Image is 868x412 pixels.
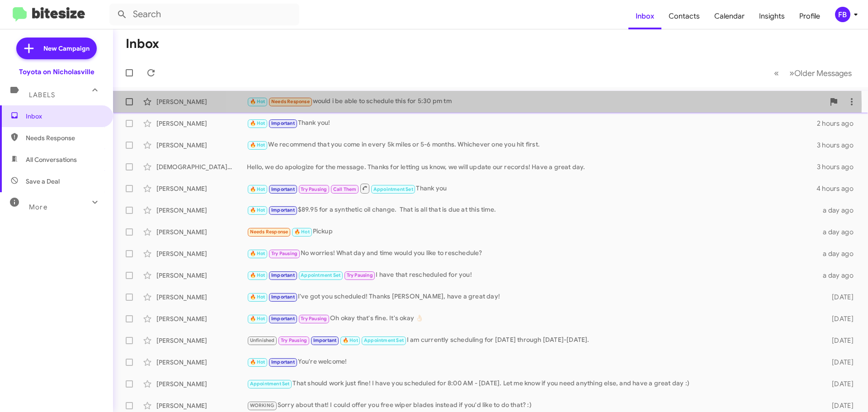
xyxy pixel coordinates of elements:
[16,38,97,59] a: New Campaign
[247,248,817,259] div: No worries! What day and time would you like to reschedule?
[827,7,858,22] button: FB
[817,206,861,215] div: a day ago
[817,227,861,237] div: a day ago
[26,177,60,186] span: Save a Deal
[817,314,861,323] div: [DATE]
[156,379,247,388] div: [PERSON_NAME]
[26,112,103,121] span: Inbox
[26,155,77,164] span: All Conversations
[769,64,784,82] button: Previous
[156,271,247,280] div: [PERSON_NAME]
[250,316,265,322] span: 🔥 Hot
[250,99,265,104] span: 🔥 Hot
[156,141,247,150] div: [PERSON_NAME]
[343,337,358,343] span: 🔥 Hot
[794,68,852,78] span: Older Messages
[247,183,816,194] div: Thank you
[271,99,310,104] span: Needs Response
[271,359,295,365] span: Important
[271,316,295,322] span: Important
[817,293,861,302] div: [DATE]
[817,162,861,171] div: 3 hours ago
[271,294,295,300] span: Important
[628,3,661,29] a: Inbox
[789,67,794,79] span: »
[247,140,817,150] div: We recommend that you come in every 5k miles or 5-6 months. Whichever one you hit first.
[156,249,247,258] div: [PERSON_NAME]
[364,337,404,343] span: Appointment Set
[817,249,861,258] div: a day ago
[271,251,297,256] span: Try Pausing
[271,186,295,192] span: Important
[26,133,103,142] span: Needs Response
[281,337,307,343] span: Try Pausing
[43,44,90,53] span: New Campaign
[247,335,817,346] div: I am currently scheduling for [DATE] through [DATE]-[DATE].
[156,227,247,237] div: [PERSON_NAME]
[817,271,861,280] div: a day ago
[29,203,47,211] span: More
[250,251,265,256] span: 🔥 Hot
[156,401,247,410] div: [PERSON_NAME]
[661,3,707,29] a: Contacts
[250,337,275,343] span: Unfinished
[752,3,792,29] a: Insights
[817,336,861,345] div: [DATE]
[333,186,357,192] span: Call Them
[250,403,274,408] span: WORKING
[784,64,857,82] button: Next
[792,3,827,29] a: Profile
[247,96,825,107] div: would i be able to schedule this for 5:30 pm tm
[29,91,55,99] span: Labels
[247,118,817,128] div: Thank you!
[156,206,247,215] div: [PERSON_NAME]
[313,337,337,343] span: Important
[156,119,247,128] div: [PERSON_NAME]
[250,229,288,235] span: Needs Response
[774,67,779,79] span: «
[250,359,265,365] span: 🔥 Hot
[250,207,265,213] span: 🔥 Hot
[250,142,265,148] span: 🔥 Hot
[156,293,247,302] div: [PERSON_NAME]
[250,381,290,387] span: Appointment Set
[156,314,247,323] div: [PERSON_NAME]
[247,292,817,302] div: I've got you scheduled! Thanks [PERSON_NAME], have a great day!
[247,162,817,171] div: Hello, we do apologize for the message. Thanks for letting us know, we will update our records! H...
[271,272,295,278] span: Important
[250,294,265,300] span: 🔥 Hot
[247,357,817,367] div: You're welcome!
[835,7,850,22] div: FB
[247,205,817,215] div: $89.95 for a synthetic oil change. That is all that is due at this time.
[250,272,265,278] span: 🔥 Hot
[294,229,310,235] span: 🔥 Hot
[817,379,861,388] div: [DATE]
[707,3,752,29] a: Calendar
[109,4,299,25] input: Search
[156,162,247,171] div: [DEMOGRAPHIC_DATA][PERSON_NAME]
[156,184,247,193] div: [PERSON_NAME]
[301,316,327,322] span: Try Pausing
[373,186,413,192] span: Appointment Set
[817,141,861,150] div: 3 hours ago
[769,64,857,82] nav: Page navigation example
[247,270,817,280] div: I have that rescheduled for you!
[247,313,817,324] div: Oh okay that's fine. It's okay 👌🏻
[817,401,861,410] div: [DATE]
[247,227,817,237] div: Pickup
[247,379,817,389] div: That should work just fine! I have you scheduled for 8:00 AM - [DATE]. Let me know if you need an...
[271,207,295,213] span: Important
[126,37,159,51] h1: Inbox
[156,97,247,106] div: [PERSON_NAME]
[156,358,247,367] div: [PERSON_NAME]
[250,186,265,192] span: 🔥 Hot
[19,67,94,76] div: Toyota on Nicholasville
[247,400,817,411] div: Sorry about that! I could offer you free wiper blades instead if you'd like to do that? :)
[817,358,861,367] div: [DATE]
[817,119,861,128] div: 2 hours ago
